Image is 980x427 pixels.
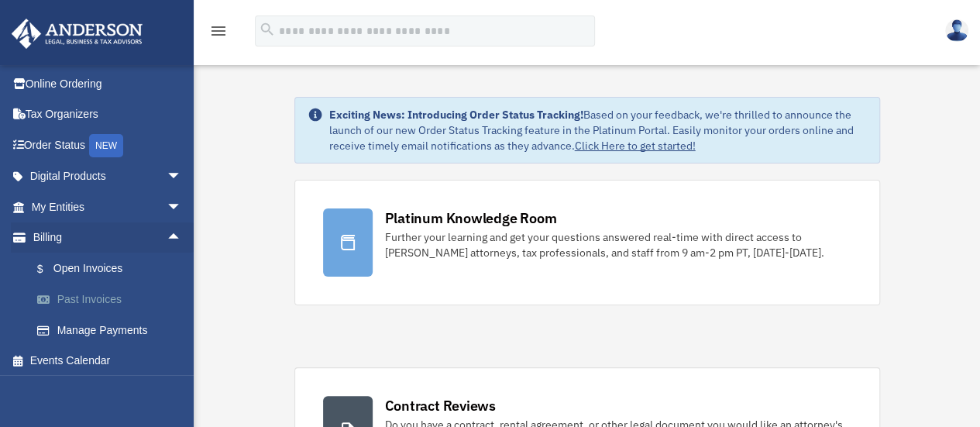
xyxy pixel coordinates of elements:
[89,134,123,157] div: NEW
[209,22,228,40] i: menu
[11,191,205,222] a: My Entitiesarrow_drop_down
[11,161,205,192] a: Digital Productsarrow_drop_down
[294,180,880,305] a: Platinum Knowledge Room Further your learning and get your questions answered real-time with dire...
[945,19,968,42] img: User Pic
[22,284,205,315] a: Past Invoices
[385,396,496,415] div: Contract Reviews
[11,68,205,99] a: Online Ordering
[11,346,205,377] a: Events Calendar
[22,315,205,346] a: Manage Payments
[329,108,583,122] strong: Exciting News: Introducing Order Status Tracking!
[385,208,557,228] div: Platinum Knowledge Room
[11,222,205,253] a: Billingarrow_drop_up
[385,229,851,260] div: Further your learning and get your questions answered real-time with direct access to [PERSON_NAM...
[209,27,228,40] a: menu
[22,253,205,284] a: $Open Invoices
[11,99,205,130] a: Tax Organizers
[167,191,198,223] span: arrow_drop_down
[167,161,198,193] span: arrow_drop_down
[259,21,276,38] i: search
[46,260,53,279] span: $
[329,107,867,153] div: Based on your feedback, we're thrilled to announce the launch of our new Order Status Tracking fe...
[167,222,198,254] span: arrow_drop_up
[11,129,205,161] a: Order StatusNEW
[575,139,696,153] a: Click Here to get started!
[7,19,147,49] img: Anderson Advisors Platinum Portal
